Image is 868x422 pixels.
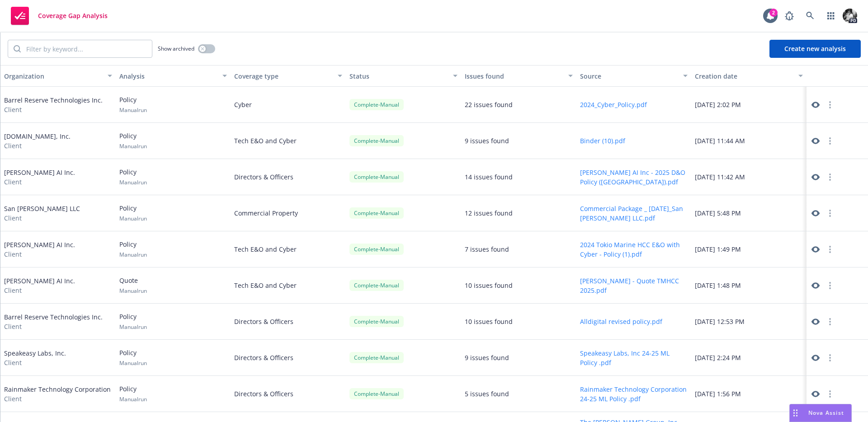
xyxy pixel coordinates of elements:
span: Client [4,322,103,331]
div: Issues found [465,71,563,81]
div: [PERSON_NAME] AI Inc. [4,168,75,187]
span: Manual run [119,359,147,367]
span: Client [4,213,80,223]
span: Manual run [119,178,147,186]
div: [DATE] 11:42 AM [691,159,807,195]
div: [DATE] 5:48 PM [691,195,807,231]
div: Analysis [119,71,217,81]
div: [PERSON_NAME] AI Inc. [4,276,75,295]
div: [DATE] 12:53 PM [691,304,807,340]
span: Client [4,286,75,295]
div: 10 issues found [465,281,513,290]
input: Filter by keyword... [21,40,152,57]
span: Client [4,177,75,187]
div: [DATE] 11:44 AM [691,123,807,159]
div: [DATE] 2:24 PM [691,340,807,376]
span: Manual run [119,395,147,403]
div: Barrel Reserve Technologies Inc. [4,95,103,114]
div: 9 issues found [465,136,509,145]
span: Manual run [119,215,147,222]
button: [PERSON_NAME] - Quote TMHCC 2025.pdf [580,276,688,295]
span: Manual run [119,142,147,150]
button: [PERSON_NAME] AI Inc - 2025 D&O Policy ([GEOGRAPHIC_DATA]).pdf [580,168,688,187]
a: Search [801,7,819,25]
div: Complete - Manual [349,244,404,255]
div: Barrel Reserve Technologies Inc. [4,312,103,331]
a: Coverage Gap Analysis [7,3,111,28]
div: Policy [119,95,147,114]
div: Complete - Manual [349,207,404,219]
div: Complete - Manual [349,352,404,363]
a: Switch app [822,7,840,25]
div: 7 issues found [465,244,509,254]
span: Manual run [119,323,147,331]
div: 9 issues found [465,353,509,362]
div: [DATE] 1:56 PM [691,376,807,412]
div: Complete - Manual [349,135,404,146]
span: Manual run [119,106,147,114]
button: Binder (10).pdf [580,136,625,145]
button: Coverage type [231,65,346,87]
button: 2024_Cyber_Policy.pdf [580,100,647,109]
div: 5 issues found [465,389,509,399]
span: Manual run [119,251,147,258]
div: 2 [769,9,778,17]
div: Directors & Officers [231,159,346,195]
button: Nova Assist [789,404,852,422]
button: Commercial Package _ [DATE]_San [PERSON_NAME] LLC.pdf [580,204,688,223]
span: Client [4,358,66,367]
div: Tech E&O and Cyber [231,267,346,304]
span: Client [4,105,103,114]
div: Coverage type [234,71,332,81]
div: Policy [119,131,147,150]
div: 12 issues found [465,208,513,218]
button: Create new analysis [769,40,861,58]
div: [PERSON_NAME] AI Inc. [4,240,75,259]
div: 22 issues found [465,100,513,109]
button: Status [346,65,461,87]
button: Creation date [691,65,807,87]
div: Speakeasy Labs, Inc. [4,348,66,367]
span: Client [4,394,111,403]
div: Policy [119,312,147,331]
div: Creation date [695,71,793,81]
button: Speakeasy Labs, Inc 24-25 ML Policy .pdf [580,348,688,367]
span: Manual run [119,287,147,295]
button: Analysis [116,65,231,87]
div: Quote [119,276,147,295]
div: Complete - Manual [349,99,404,110]
div: Policy [119,203,147,222]
div: Policy [119,239,147,258]
button: Issues found [461,65,576,87]
div: Directors & Officers [231,376,346,412]
span: Client [4,249,75,259]
div: Organization [4,71,102,81]
div: 10 issues found [465,317,513,326]
div: Source [580,71,678,81]
div: Complete - Manual [349,388,404,399]
div: San [PERSON_NAME] LLC [4,204,80,223]
div: Directors & Officers [231,304,346,340]
div: Complete - Manual [349,280,404,291]
span: Coverage Gap Analysis [38,12,108,19]
img: photo [843,9,857,23]
div: Tech E&O and Cyber [231,123,346,159]
div: Rainmaker Technology Corporation [4,384,111,403]
a: Report a Bug [780,7,798,25]
div: [DATE] 2:02 PM [691,87,807,123]
button: Alldigital revised policy.pdf [580,317,662,326]
div: Complete - Manual [349,171,404,183]
div: Policy [119,348,147,367]
span: Client [4,141,71,150]
div: Policy [119,167,147,186]
span: Show archived [158,45,194,52]
div: Complete - Manual [349,316,404,327]
div: Commercial Property [231,195,346,231]
div: Tech E&O and Cyber [231,231,346,267]
button: Source [576,65,692,87]
div: [DOMAIN_NAME], Inc. [4,131,71,150]
div: 14 issues found [465,172,513,182]
div: Policy [119,384,147,403]
div: [DATE] 1:48 PM [691,267,807,304]
div: Status [349,71,448,81]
